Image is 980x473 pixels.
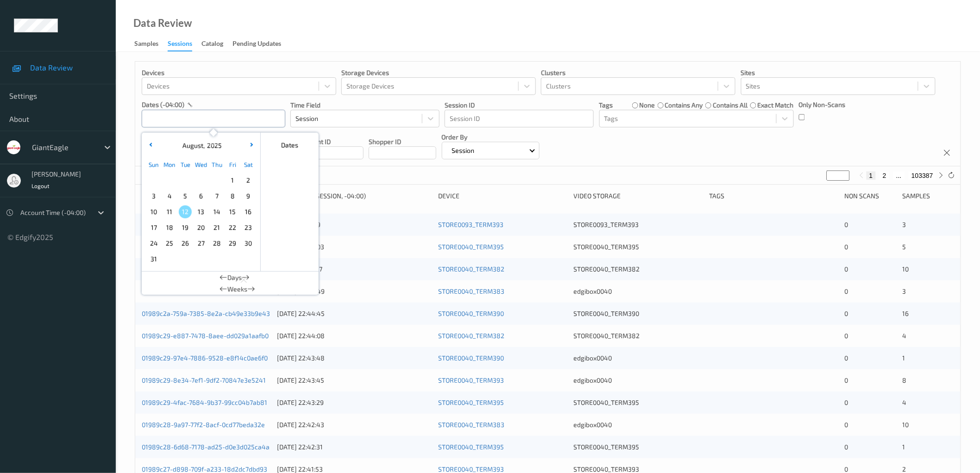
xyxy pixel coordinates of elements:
[177,157,193,172] div: Tue
[210,237,223,250] span: 28
[146,188,162,204] div: Choose Sunday August 03 of 2025
[240,204,256,220] div: Choose Saturday August 16 of 2025
[242,221,255,234] span: 23
[193,204,209,220] div: Choose Wednesday August 13 of 2025
[240,235,256,251] div: Choose Saturday August 30 of 2025
[240,251,256,267] div: Choose Saturday September 06 of 2025
[177,220,193,235] div: Choose Tuesday August 19 of 2025
[438,354,504,362] a: STORE0040_TERM390
[242,237,255,250] span: 30
[163,189,176,202] span: 4
[903,309,909,317] span: 16
[142,421,265,429] a: 01989c28-9a97-77f2-8acf-0cd77beda32e
[277,420,432,429] div: [DATE] 22:42:43
[903,265,909,273] span: 10
[574,353,703,363] div: edgibox0040
[195,221,207,234] span: 20
[277,309,432,318] div: [DATE] 22:44:45
[844,332,848,340] span: 0
[574,265,703,274] div: STORE0040_TERM382
[162,172,177,188] div: Choose Monday July 28 of 2025
[240,172,256,188] div: Choose Saturday August 02 of 2025
[844,221,848,228] span: 0
[903,221,906,228] span: 3
[574,331,703,341] div: STORE0040_TERM382
[903,398,907,406] span: 4
[163,237,176,250] span: 25
[177,188,193,204] div: Choose Tuesday August 05 of 2025
[277,191,432,201] div: Timestamp (Session, -04:00)
[574,442,703,452] div: STORE0040_TERM395
[193,172,209,188] div: Choose Wednesday July 30 of 2025
[146,157,162,172] div: Sun
[210,221,223,234] span: 21
[639,101,655,110] label: none
[193,188,209,204] div: Choose Wednesday August 06 of 2025
[438,398,504,406] a: STORE0040_TERM395
[709,191,838,201] div: Tags
[438,465,504,473] a: STORE0040_TERM393
[232,39,281,50] div: Pending Updates
[541,68,735,77] p: Clusters
[225,157,240,172] div: Fri
[867,171,876,180] button: 1
[179,189,192,202] span: 5
[449,146,478,155] p: Session
[844,191,896,201] div: Non Scans
[442,132,540,142] p: Order By
[903,287,906,295] span: 3
[209,204,225,220] div: Choose Thursday August 14 of 2025
[438,191,567,201] div: Device
[193,157,209,172] div: Wed
[209,157,225,172] div: Thu
[195,205,207,218] span: 13
[225,235,240,251] div: Choose Friday August 29 of 2025
[277,287,432,296] div: [DATE] 22:44:49
[438,332,504,340] a: STORE0040_TERM382
[209,235,225,251] div: Choose Thursday August 28 of 2025
[177,204,193,220] div: Choose Tuesday August 12 of 2025
[209,188,225,204] div: Choose Thursday August 07 of 2025
[844,354,848,362] span: 0
[903,443,905,451] span: 1
[574,242,703,252] div: STORE0040_TERM395
[205,141,222,149] span: 2025
[162,220,177,235] div: Choose Monday August 18 of 2025
[277,220,432,229] div: [DATE] 23:11:19
[147,221,160,234] span: 17
[844,465,848,473] span: 0
[227,284,247,294] span: Weeks
[438,287,504,295] a: STORE0040_TERM383
[574,287,703,296] div: edgibox0040
[142,443,270,451] a: 01989c28-6d68-7178-ad25-d0e3d025ca4a
[226,237,239,250] span: 29
[227,273,242,282] span: Days
[242,174,255,187] span: 2
[168,38,201,51] a: Sessions
[177,172,193,188] div: Choose Tuesday July 29 of 2025
[147,237,160,250] span: 24
[180,141,222,150] div: ,
[296,137,364,146] p: Assistant ID
[193,220,209,235] div: Choose Wednesday August 20 of 2025
[225,251,240,267] div: Choose Friday September 05 of 2025
[177,251,193,267] div: Choose Tuesday September 02 of 2025
[277,242,432,252] div: [DATE] 22:48:03
[142,376,266,384] a: 01989c29-8e34-7ef1-9df2-70847e3e5241
[599,101,613,110] p: Tags
[209,220,225,235] div: Choose Thursday August 21 of 2025
[225,204,240,220] div: Choose Friday August 15 of 2025
[225,220,240,235] div: Choose Friday August 22 of 2025
[162,188,177,204] div: Choose Monday August 04 of 2025
[903,332,907,340] span: 4
[226,221,239,234] span: 22
[277,398,432,407] div: [DATE] 22:43:29
[195,237,207,250] span: 27
[574,309,703,318] div: STORE0040_TERM390
[277,331,432,341] div: [DATE] 22:44:08
[713,101,748,110] label: contains all
[665,101,703,110] label: contains any
[147,205,160,218] span: 10
[277,376,432,385] div: [DATE] 22:43:45
[162,204,177,220] div: Choose Monday August 11 of 2025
